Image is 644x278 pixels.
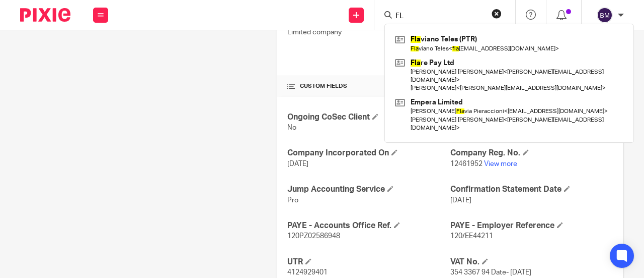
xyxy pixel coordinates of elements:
[287,27,450,37] p: Limited company
[287,233,340,240] span: 120PZ02586948
[492,9,502,19] button: Clear
[287,160,308,168] span: [DATE]
[287,269,328,276] span: 4124929401
[394,12,485,21] input: Search
[484,160,517,168] a: View more
[287,82,450,90] h4: CUSTOM FIELDS
[287,124,296,131] span: No
[450,233,493,240] span: 120/EE44211
[20,8,70,22] img: Pixie
[450,160,482,168] span: 12461952
[287,184,450,195] h4: Jump Accounting Service
[450,197,471,204] span: [DATE]
[287,148,450,158] h4: Company Incorporated On
[450,257,613,267] h4: VAT No.
[287,257,450,267] h4: UTR
[450,220,613,231] h4: PAYE - Employer Reference
[450,184,613,195] h4: Confirmation Statement Date
[287,220,450,231] h4: PAYE - Accounts Office Ref.
[450,148,613,158] h4: Company Reg. No.
[597,7,613,23] img: svg%3E
[287,112,450,123] h4: Ongoing CoSec Client
[287,197,298,204] span: Pro
[450,269,531,276] span: 354 3367 94 Date- [DATE]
